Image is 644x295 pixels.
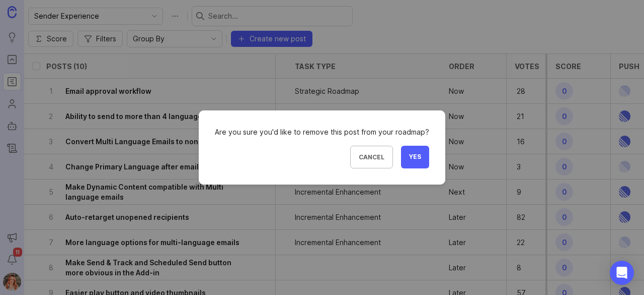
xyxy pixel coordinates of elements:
div: Open Intercom Messenger [610,261,634,285]
button: Yes [401,146,429,168]
span: Yes [409,153,421,161]
div: Are you sure you'd like to remove this post from your roadmap? [215,127,429,138]
button: Cancel [350,146,393,168]
span: Cancel [359,153,384,161]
